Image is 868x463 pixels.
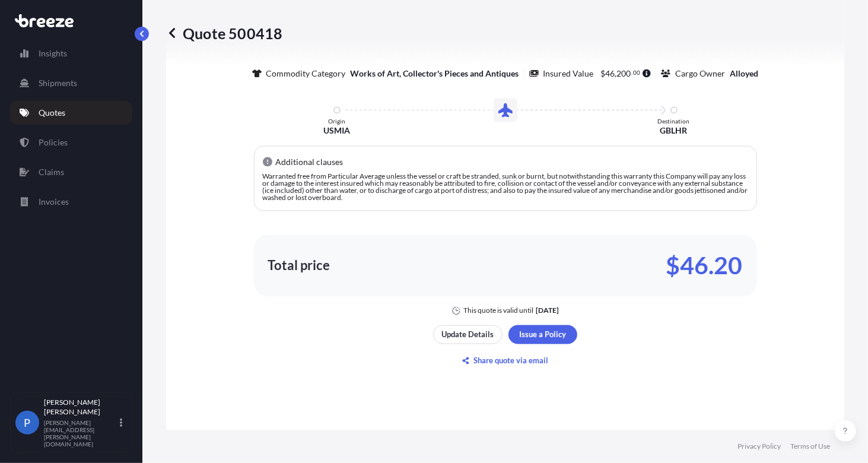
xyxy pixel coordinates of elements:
[266,68,346,80] p: Commodity Category
[276,156,344,168] p: Additional clauses
[39,166,64,178] p: Claims
[323,125,350,137] p: USMIA
[474,355,549,367] p: Share quote via email
[10,160,132,184] a: Claims
[433,325,503,344] button: Update Details
[666,256,743,275] p: $46.20
[166,24,282,43] p: Quote 500418
[10,71,132,95] a: Shipments
[10,131,132,154] a: Policies
[536,306,559,316] p: [DATE]
[39,107,65,119] p: Quotes
[24,417,31,429] span: P
[10,190,132,214] a: Invoices
[675,68,725,80] p: Cargo Owner
[601,69,606,78] span: $
[633,71,640,75] span: 00
[615,69,617,78] span: ,
[10,101,132,125] a: Quotes
[617,69,631,78] span: 200
[606,69,615,78] span: 46
[39,196,69,208] p: Invoices
[328,118,345,125] p: Origin
[10,42,132,65] a: Insights
[433,351,577,370] button: Share quote via email
[508,325,577,344] button: Issue a Policy
[790,442,830,451] a: Terms of Use
[658,118,690,125] p: Destination
[44,398,117,417] p: [PERSON_NAME] [PERSON_NAME]
[39,137,68,148] p: Policies
[263,172,748,202] span: Warranted free from Particular Average unless the vessel or craft be stranded, sunk or burnt, but...
[660,125,688,137] p: GBLHR
[39,77,77,89] p: Shipments
[520,329,567,341] p: Issue a Policy
[351,68,519,80] p: Works of Art, Collector's Pieces and Antiques
[268,260,330,272] p: Total price
[39,47,67,59] p: Insights
[543,68,594,80] p: Insured Value
[463,306,533,316] p: This quote is valid until
[730,68,758,80] p: Alloyed
[44,419,117,448] p: [PERSON_NAME][EMAIL_ADDRESS][PERSON_NAME][DOMAIN_NAME]
[737,442,781,451] a: Privacy Policy
[632,71,633,75] span: .
[442,329,494,341] p: Update Details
